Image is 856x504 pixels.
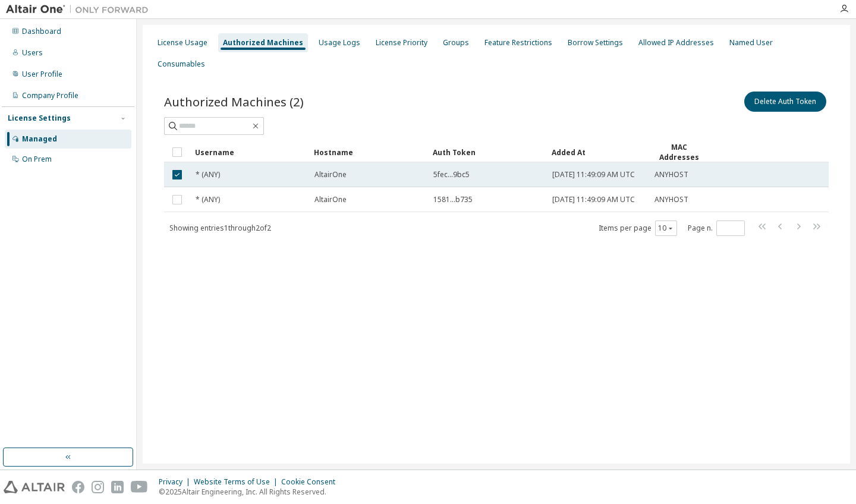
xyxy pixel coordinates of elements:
[281,477,342,487] div: Cookie Consent
[314,143,423,162] div: Hostname
[568,38,623,48] div: Borrow Settings
[196,170,220,179] span: * (ANY)
[638,38,714,48] div: Allowed IP Addresses
[744,92,826,112] button: Delete Auth Token
[22,134,57,144] div: Managed
[158,38,207,48] div: License Usage
[92,481,104,493] img: instagram.svg
[22,70,62,79] div: User Profile
[164,93,304,110] span: Authorized Machines (2)
[4,481,65,493] img: altair_logo.svg
[169,223,271,233] span: Showing entries 1 through 2 of 2
[22,91,78,100] div: Company Profile
[72,481,84,493] img: facebook.svg
[8,114,71,123] div: License Settings
[159,487,342,497] p: © 2025 Altair Engineering, Inc. All Rights Reserved.
[376,38,427,48] div: License Priority
[131,481,148,493] img: youtube.svg
[654,170,688,179] span: ANYHOST
[158,59,205,69] div: Consumables
[433,195,473,204] span: 1581...b735
[159,477,194,487] div: Privacy
[433,143,542,162] div: Auth Token
[552,170,635,179] span: [DATE] 11:49:09 AM UTC
[552,143,644,162] div: Added At
[196,195,220,204] span: * (ANY)
[599,220,677,236] span: Items per page
[552,195,635,204] span: [DATE] 11:49:09 AM UTC
[319,38,360,48] div: Usage Logs
[22,27,61,36] div: Dashboard
[484,38,552,48] div: Feature Restrictions
[688,220,745,236] span: Page n.
[194,477,281,487] div: Website Terms of Use
[654,195,688,204] span: ANYHOST
[314,195,347,204] span: AltairOne
[658,223,674,233] button: 10
[433,170,470,179] span: 5fec...9bc5
[111,481,124,493] img: linkedin.svg
[22,155,52,164] div: On Prem
[654,142,704,162] div: MAC Addresses
[195,143,304,162] div: Username
[6,4,155,15] img: Altair One
[223,38,303,48] div: Authorized Machines
[314,170,347,179] span: AltairOne
[729,38,773,48] div: Named User
[443,38,469,48] div: Groups
[22,48,43,58] div: Users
